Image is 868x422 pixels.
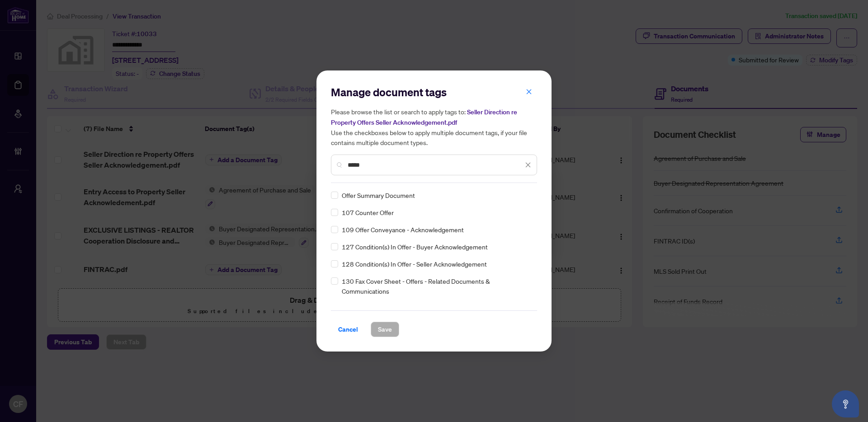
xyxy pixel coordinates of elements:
span: 128 Condition(s) In Offer - Seller Acknowledgement [342,259,487,269]
h2: Manage document tags [331,85,537,99]
span: close [525,162,531,168]
h5: Please browse the list or search to apply tags to: Use the checkboxes below to apply multiple doc... [331,107,537,147]
span: Offer Summary Document [342,190,415,200]
span: close [526,89,532,95]
span: 130 Fax Cover Sheet - Offers - Related Documents & Communications [342,276,532,296]
span: Cancel [338,322,358,337]
span: 107 Counter Offer [342,207,394,217]
span: 109 Offer Conveyance - Acknowledgement [342,225,464,234]
button: Cancel [331,322,365,337]
button: Open asap [832,390,859,417]
button: Save [371,322,399,337]
span: 127 Condition(s) In Offer - Buyer Acknowledgement [342,242,488,252]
